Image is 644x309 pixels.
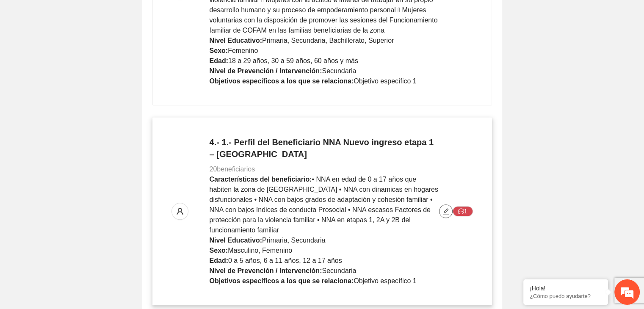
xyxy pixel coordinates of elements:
[530,285,602,292] div: ¡Hola!
[49,104,117,190] span: Estamos en línea.
[322,267,356,274] span: Secundaria
[322,67,356,74] span: Secundaria
[458,208,464,215] span: message
[172,207,188,215] span: user
[210,277,354,284] strong: Objetivos específicos a los que se relaciona:
[210,77,354,85] strong: Objetivos específicos a los que se relaciona:
[530,293,602,299] p: ¿Cómo puedo ayudarte?
[210,57,228,64] strong: Edad:
[4,213,161,243] textarea: Escriba su mensaje y pulse “Intro”
[439,204,453,218] button: edit
[262,237,325,244] span: Primaria, Secundaria
[439,208,452,215] span: edit
[210,247,228,254] strong: Sexo:
[210,237,262,244] strong: Nivel Educativo:
[210,136,439,160] h4: 4.- 1.- Perfil del Beneficiario NNA Nuevo ingreso etapa 1 – [GEOGRAPHIC_DATA]
[44,43,142,54] div: Chatee con nosotros ahora
[210,166,255,173] span: 20 beneficiarios
[210,176,438,234] span: • NNA en edad de 0 a 17 años que habiten la zona de [GEOGRAPHIC_DATA] • NNA con dinamicas en hoga...
[139,4,159,25] div: Minimizar ventana de chat en vivo
[262,37,394,44] span: Primaria, Secundaria, Bachillerato, Superior
[210,176,312,183] strong: Características del beneficiario:
[354,77,417,85] span: Objetivo específico 1
[228,47,258,54] span: Femenino
[228,247,292,254] span: Masculino, Femenino
[210,267,322,274] strong: Nivel de Prevención / Intervención:
[210,257,228,264] strong: Edad:
[210,37,262,44] strong: Nivel Educativo:
[228,57,358,64] span: 18 a 29 años, 30 a 59 años, 60 años y más
[354,277,417,284] span: Objetivo específico 1
[228,257,342,264] span: 0 a 5 años, 6 a 11 años, 12 a 17 años
[210,47,228,54] strong: Sexo:
[171,203,188,220] button: user
[453,206,473,216] button: message1
[210,67,322,74] strong: Nivel de Prevención / Intervención:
